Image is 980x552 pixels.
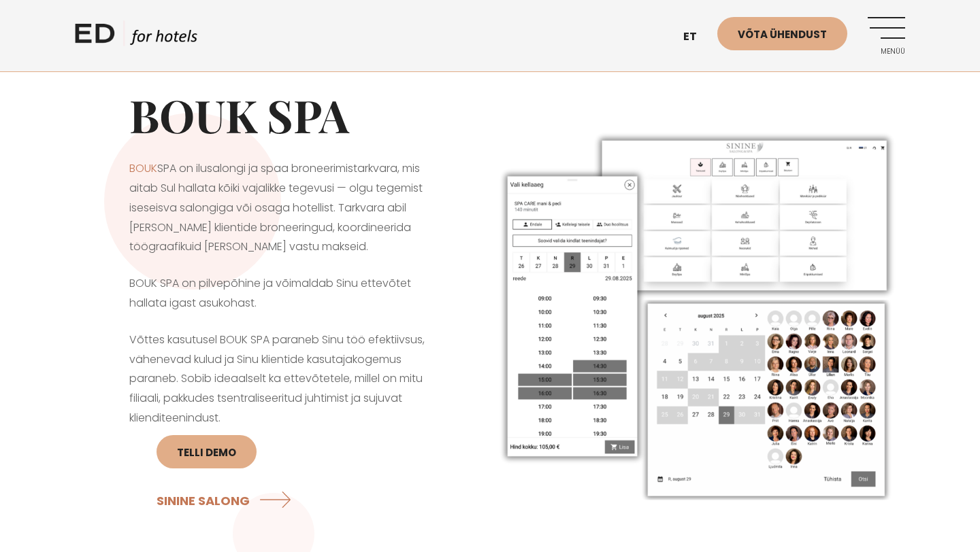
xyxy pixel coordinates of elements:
[129,88,436,142] h1: BOUK SPA
[157,482,297,518] a: SININE SALONG
[676,20,717,54] a: et
[129,160,157,176] a: BOUK
[129,330,436,525] p: Võttes kasutusel BOUK SPA paraneb Sinu töö efektiivsus, vähenevad kulud ja Sinu klientide kasutaj...
[868,17,905,54] a: Menüü
[717,17,847,50] a: Võta ühendust
[868,48,905,56] span: Menüü
[129,159,436,257] p: SPA on ilusalongi ja spaa broneerimistarkvara, mis aitab Sul hallata kõiki vajalikke tegevusi — o...
[129,274,436,313] p: BOUK SPA on pilvepõhine ja võimaldab Sinu ettevõtet hallata igast asukohast.
[157,435,257,468] a: Telli DEMO
[490,124,905,507] img: ilusalongi ja spaa broneerimistarkvara
[75,20,197,54] a: ED HOTELS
